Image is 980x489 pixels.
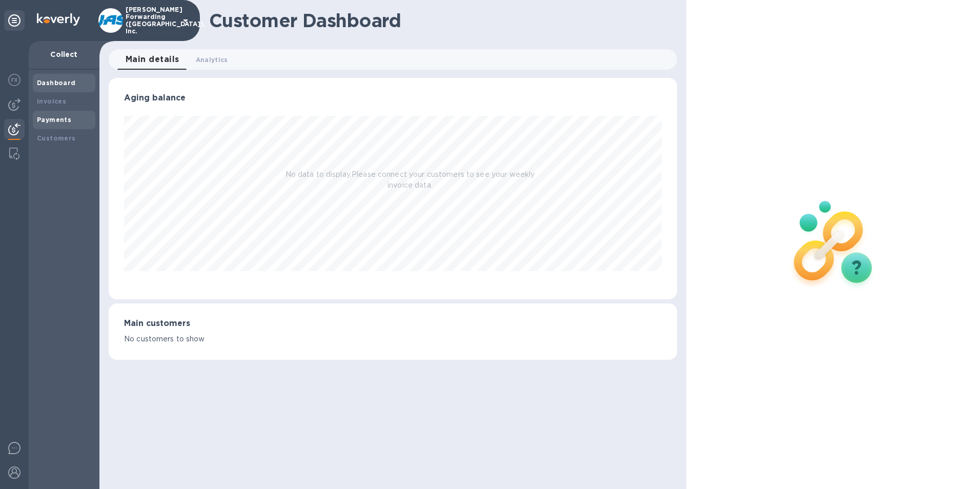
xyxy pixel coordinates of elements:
[37,134,76,142] b: Customers
[37,79,76,87] b: Dashboard
[209,10,670,31] h1: Customer Dashboard
[37,13,80,26] img: Logo
[4,10,25,31] div: Unpin categories
[126,52,179,67] span: Main details
[124,319,662,329] h3: Main customers
[8,74,21,86] img: Foreign exchange
[37,97,66,105] b: Invoices
[196,54,228,65] span: Analytics
[126,6,177,35] p: [PERSON_NAME] Forwarding ([GEOGRAPHIC_DATA]), Inc.
[37,116,71,124] b: Payments
[37,49,91,59] p: Collect
[124,334,662,344] p: No customers to show
[124,93,662,103] h3: Aging balance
